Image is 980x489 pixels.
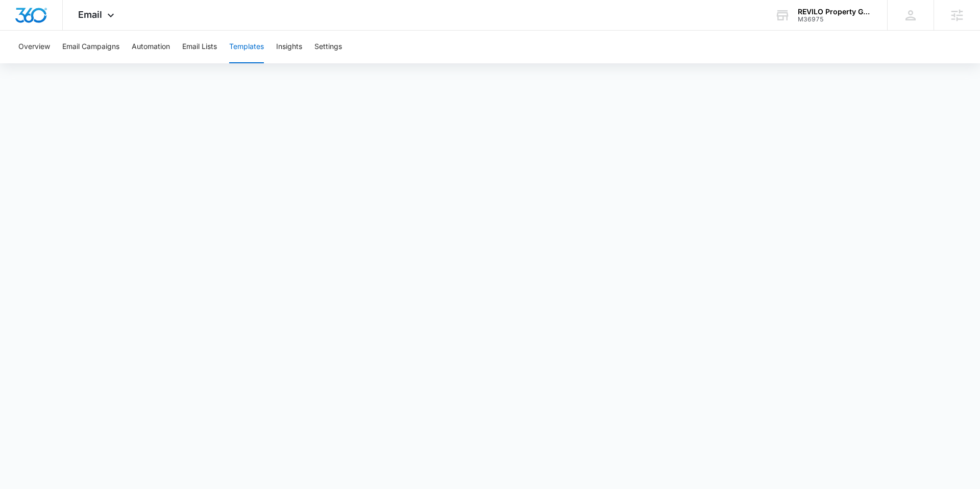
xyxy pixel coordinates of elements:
[276,31,302,63] button: Insights
[182,31,217,63] button: Email Lists
[229,31,264,63] button: Templates
[132,31,170,63] button: Automation
[62,31,119,63] button: Email Campaigns
[78,9,102,20] span: Email
[314,31,342,63] button: Settings
[798,16,872,23] div: account id
[18,31,50,63] button: Overview
[798,8,872,16] div: account name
